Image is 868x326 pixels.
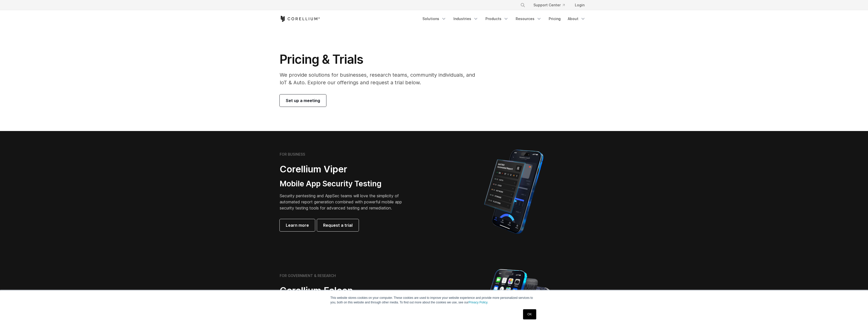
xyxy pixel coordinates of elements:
a: Resources [513,14,545,23]
a: Support Center [529,1,569,10]
a: OK [523,309,536,319]
a: Set up a meeting [280,94,326,107]
h6: FOR BUSINESS [280,152,305,157]
a: Login [571,1,589,10]
a: Corellium Home [280,16,320,22]
img: Corellium MATRIX automated report on iPhone showing app vulnerability test results across securit... [476,147,552,236]
a: About [565,14,589,23]
button: Search [518,1,527,10]
a: Pricing [546,14,564,23]
span: Set up a meeting [286,97,320,104]
a: Request a trial [317,219,359,231]
div: Navigation Menu [514,1,589,10]
a: Solutions [419,14,449,23]
div: Navigation Menu [419,14,589,23]
span: Learn more [286,222,309,228]
h2: Corellium Viper [280,164,410,175]
p: Security pentesting and AppSec teams will love the simplicity of automated report generation comb... [280,193,410,211]
a: Learn more [280,219,315,231]
p: This website stores cookies on your computer. These cookies are used to improve your website expe... [330,296,538,305]
span: Request a trial [323,222,353,228]
a: Products [482,14,512,23]
p: We provide solutions for businesses, research teams, community individuals, and IoT & Auto. Explo... [280,71,482,86]
a: Industries [450,14,481,23]
a: Privacy Policy. [469,301,488,304]
h1: Pricing & Trials [280,52,482,67]
h3: Mobile App Security Testing [280,179,410,189]
h6: FOR GOVERNMENT & RESEARCH [280,273,336,278]
h2: Corellium Falcon [280,285,422,296]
